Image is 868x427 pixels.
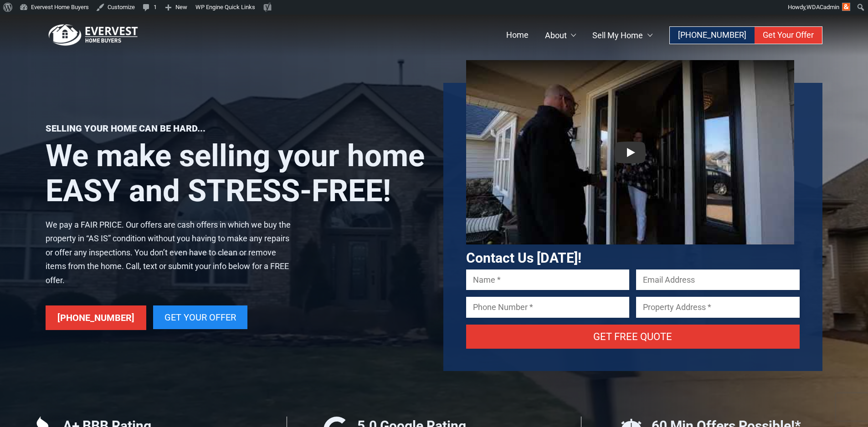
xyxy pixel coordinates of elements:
h3: Contact Us [DATE]! [466,250,800,266]
a: Get Your Offer [153,305,247,329]
span: [PHONE_NUMBER] [57,312,134,323]
a: About [537,27,585,44]
a: Home [498,27,537,44]
span: [PHONE_NUMBER] [678,30,746,40]
input: Email Address [636,269,800,290]
form: Contact form [466,269,800,360]
input: Phone Number * [466,297,630,317]
h1: We make selling your home EASY and STRESS-FREE! [46,138,425,208]
a: Get Your Offer [755,27,822,44]
p: We pay a FAIR PRICE. Our offers are cash offers in which we buy the property in “AS IS” condition... [46,218,298,288]
img: logo.png [46,24,141,46]
a: [PHONE_NUMBER] [670,27,755,44]
span: WDACadmin [806,4,839,10]
input: Property Address * [636,297,800,317]
a: Sell My Home [584,27,661,44]
input: Name * [466,269,630,290]
p: Selling your home can be hard... [46,123,425,134]
input: Get Free Quote [466,325,800,349]
a: [PHONE_NUMBER] [46,305,146,330]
